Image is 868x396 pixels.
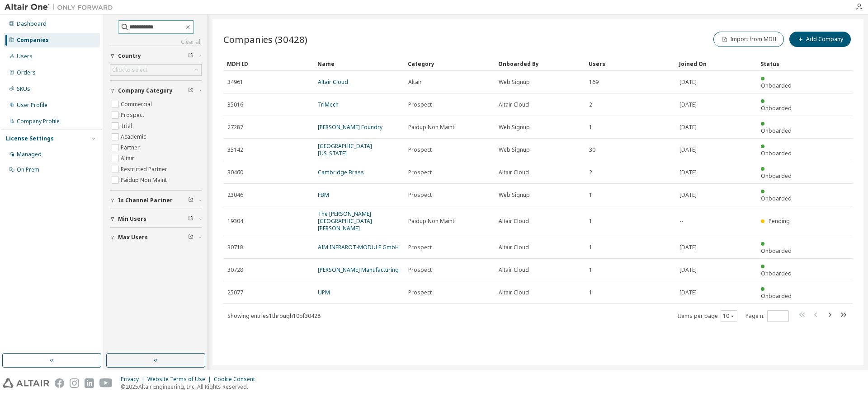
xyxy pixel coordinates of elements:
[760,56,798,71] div: Status
[227,169,243,176] span: 30460
[761,172,792,180] span: Onboarded
[118,215,146,223] span: Min Users
[713,32,784,47] button: Import from MDH
[318,123,382,131] a: [PERSON_NAME] Foundry
[17,102,47,109] div: User Profile
[499,244,529,251] span: Altair Cloud
[121,376,147,383] div: Privacy
[318,266,399,274] a: [PERSON_NAME] Manufacturing
[118,197,173,204] span: Is Channel Partner
[3,378,49,388] img: altair_logo.svg
[147,376,214,383] div: Website Terms of Use
[121,110,146,121] label: Prospect
[723,312,735,320] button: 10
[408,79,422,86] span: Altair
[589,146,595,154] span: 30
[318,243,399,251] a: AIM INFRAROT-MODULE GmbH
[679,146,697,154] span: [DATE]
[761,292,792,300] span: Onboarded
[188,87,193,94] span: Clear filter
[589,266,592,274] span: 1
[589,56,672,71] div: Users
[499,101,529,108] span: Altair Cloud
[85,378,94,388] img: linkedin.svg
[6,135,54,142] div: License Settings
[408,101,432,108] span: Prospect
[121,383,260,391] p: © 2025 Altair Engineering, Inc. All Rights Reserved.
[679,79,697,86] span: [DATE]
[227,191,243,199] span: 23046
[318,191,329,199] a: FBM
[112,66,147,74] div: Click to select
[499,169,529,176] span: Altair Cloud
[589,169,592,176] span: 2
[318,101,339,108] a: TriMech
[408,191,432,199] span: Prospect
[17,69,36,76] div: Orders
[679,124,697,131] span: [DATE]
[17,53,33,60] div: Users
[121,153,136,164] label: Altair
[17,151,42,158] div: Managed
[789,32,851,47] button: Add Company
[121,121,134,131] label: Trial
[17,20,47,28] div: Dashboard
[761,149,792,157] span: Onboarded
[110,81,202,101] button: Company Category
[761,195,792,202] span: Onboarded
[227,124,243,131] span: 27287
[121,175,169,186] label: Paidup Non Maint
[679,266,697,274] span: [DATE]
[318,210,372,232] a: The [PERSON_NAME][GEOGRAPHIC_DATA][PERSON_NAME]
[214,376,260,383] div: Cookie Consent
[318,78,348,86] a: Altair Cloud
[17,85,30,93] div: SKUs
[70,378,79,388] img: instagram.svg
[761,82,792,89] span: Onboarded
[118,234,148,241] span: Max Users
[188,52,193,60] span: Clear filter
[17,118,60,125] div: Company Profile
[227,312,321,320] span: Showing entries 1 through 10 of 30428
[5,3,118,12] img: Altair One
[188,197,193,204] span: Clear filter
[110,228,202,247] button: Max Users
[227,79,243,86] span: 34961
[408,244,432,251] span: Prospect
[499,266,529,274] span: Altair Cloud
[408,266,432,274] span: Prospect
[679,218,683,225] span: --
[589,124,592,131] span: 1
[17,166,39,173] div: On Prem
[761,270,792,277] span: Onboarded
[227,101,243,108] span: 35016
[499,191,530,199] span: Web Signup
[761,127,792,135] span: Onboarded
[110,38,202,46] a: Clear all
[679,191,697,199] span: [DATE]
[589,244,592,251] span: 1
[679,101,697,108] span: [DATE]
[55,378,64,388] img: facebook.svg
[227,266,243,274] span: 30728
[110,46,202,66] button: Country
[118,52,141,60] span: Country
[761,104,792,112] span: Onboarded
[408,218,454,225] span: Paidup Non Maint
[408,56,491,71] div: Category
[318,168,364,176] a: Cambridge Brass
[678,310,737,322] span: Items per page
[679,56,753,71] div: Joined On
[188,234,193,241] span: Clear filter
[110,65,201,75] div: Click to select
[227,218,243,225] span: 19304
[227,289,243,296] span: 25077
[498,56,581,71] div: Onboarded By
[679,289,697,296] span: [DATE]
[408,289,432,296] span: Prospect
[589,101,592,108] span: 2
[317,56,401,71] div: Name
[589,289,592,296] span: 1
[17,37,49,44] div: Companies
[679,169,697,176] span: [DATE]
